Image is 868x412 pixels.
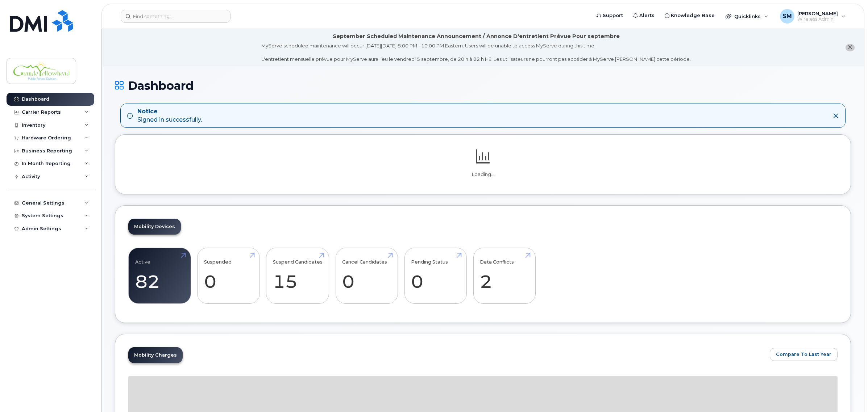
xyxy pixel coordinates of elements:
a: Suspend Candidates 15 [273,252,323,300]
a: Data Conflicts 2 [480,252,529,300]
button: Compare To Last Year [770,348,838,361]
p: Loading... [128,171,838,178]
a: Active 82 [135,252,184,300]
button: close notification [846,44,855,51]
h1: Dashboard [115,79,851,92]
span: Compare To Last Year [776,351,831,358]
a: Suspended 0 [204,252,253,300]
div: MyServe scheduled maintenance will occur [DATE][DATE] 8:00 PM - 10:00 PM Eastern. Users will be u... [261,42,691,63]
strong: Notice [137,108,202,116]
a: Pending Status 0 [411,252,460,300]
div: Signed in successfully. [137,108,202,124]
a: Cancel Candidates 0 [342,252,391,300]
a: Mobility Charges [128,347,183,363]
a: Mobility Devices [128,219,181,235]
div: September Scheduled Maintenance Announcement / Annonce D'entretient Prévue Pour septembre [333,33,620,40]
